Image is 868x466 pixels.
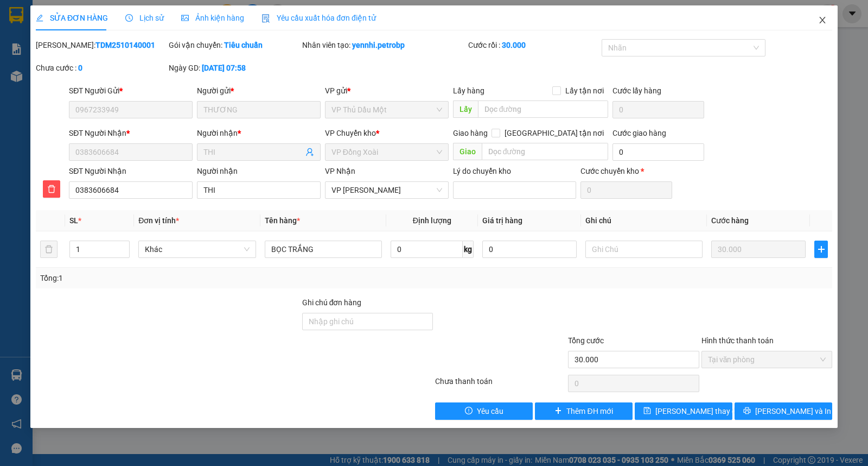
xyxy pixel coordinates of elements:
[502,41,526,49] b: 30.000
[69,127,193,139] div: SĐT Người Nhận
[482,143,609,160] input: Dọc đường
[580,165,672,177] div: Cước chuyển kho
[181,14,244,22] span: Ảnh kiện hàng
[78,64,82,72] b: 0
[755,405,831,417] span: [PERSON_NAME] và In
[125,14,133,22] span: clock-circle
[224,41,263,49] b: Tiêu chuẩn
[265,241,382,258] input: VD: Bàn, Ghế
[302,298,362,307] label: Ghi chú đơn hàng
[331,182,442,198] span: VP Minh Hưng
[807,5,838,36] button: Close
[40,241,58,258] button: delete
[40,272,336,284] div: Tổng: 1
[125,14,164,22] span: Lịch sử
[535,402,633,420] button: plusThêm ĐH mới
[581,210,707,231] th: Ghi chú
[95,41,155,49] b: TDM2510140001
[202,64,246,72] b: [DATE] 07:58
[814,241,828,258] button: plus
[655,405,742,417] span: [PERSON_NAME] thay đổi
[711,216,749,225] span: Cước hàng
[434,375,567,394] div: Chưa thanh toán
[302,39,467,51] div: Nhân viên tạo:
[453,129,488,137] span: Giao hàng
[36,14,43,22] span: edit
[181,14,189,22] span: picture
[138,216,179,225] span: Đơn vị tính
[331,144,442,160] span: VP Đồng Xoài
[197,127,321,139] div: Người nhận
[36,62,167,74] div: Chưa cước :
[453,165,577,177] div: Lý do chuyển kho
[85,35,154,61] div: ĐÔNG TUYẾT
[612,143,704,161] input: Cước giao hàng
[635,402,732,420] button: save[PERSON_NAME] thay đổi
[482,216,522,225] span: Giá trị hàng
[612,129,666,137] label: Cước giao hàng
[815,245,827,254] span: plus
[265,216,300,225] span: Tên hàng
[9,10,26,22] span: Gửi:
[585,241,703,258] input: Ghi Chú
[561,85,608,97] span: Lấy tận nơi
[463,241,474,258] span: kg
[197,165,321,177] div: Người nhận
[69,165,193,177] div: SĐT Người Nhận
[708,351,826,368] span: Tại văn phòng
[612,86,661,95] label: Cước lấy hàng
[169,39,299,51] div: Gói vận chuyển:
[477,405,503,417] span: Yêu cầu
[302,313,433,330] input: Ghi chú đơn hàng
[325,165,449,177] div: VP Nhận
[453,86,484,95] span: Lấy hàng
[478,100,609,118] input: Dọc đường
[435,402,533,420] button: exclamation-circleYêu cầu
[413,216,451,225] span: Định lượng
[643,407,651,415] span: save
[566,405,612,417] span: Thêm ĐH mới
[85,10,111,22] span: Nhận:
[711,241,806,258] input: 0
[169,62,299,74] div: Ngày GD:
[261,14,270,23] img: icon
[305,148,314,156] span: user-add
[453,143,482,160] span: Giao
[9,9,78,35] div: VP Thủ Dầu Một
[554,407,562,415] span: plus
[9,35,78,48] div: NHI
[612,101,704,118] input: Cước lấy hàng
[352,41,405,49] b: yennhi.petrobp
[36,14,108,22] span: SỬA ĐƠN HÀNG
[43,185,60,193] span: delete
[69,85,193,97] div: SĐT Người Gửi
[568,336,604,345] span: Tổng cước
[197,85,321,97] div: Người gửi
[818,16,827,24] span: close
[325,129,376,137] span: VP Chuyển kho
[36,39,167,51] div: [PERSON_NAME]:
[85,9,154,35] div: VP Đồng Xoài
[453,100,478,118] span: Lấy
[465,407,473,415] span: exclamation-circle
[735,402,832,420] button: printer[PERSON_NAME] và In
[701,336,774,345] label: Hình thức thanh toán
[468,39,599,51] div: Cước rồi :
[500,127,608,139] span: [GEOGRAPHIC_DATA] tận nơi
[325,85,449,97] div: VP gửi
[69,216,78,225] span: SL
[331,102,442,118] span: VP Thủ Dầu Một
[261,14,376,22] span: Yêu cầu xuất hóa đơn điện tử
[43,180,60,198] button: delete
[145,241,249,257] span: Khác
[743,407,751,415] span: printer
